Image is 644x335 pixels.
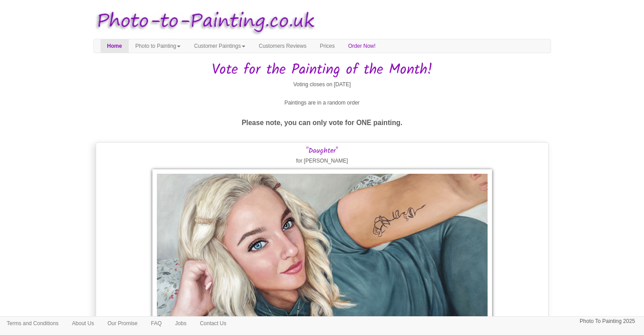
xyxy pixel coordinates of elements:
[252,39,313,53] a: Customers Reviews
[93,62,551,78] h1: Vote for the Painting of the Month!
[101,39,129,53] a: Home
[193,317,233,330] a: Contact Us
[580,317,635,326] p: Photo To Painting 2025
[187,39,252,53] a: Customer Paintings
[168,317,193,330] a: Jobs
[101,317,144,330] a: Our Promise
[144,317,168,330] a: FAQ
[89,4,318,39] img: Photo to Painting
[341,39,382,53] a: Order Now!
[313,39,341,53] a: Prices
[98,147,546,155] h3: "Daughter"
[129,39,187,53] a: Photo to Painting
[93,117,551,129] p: Please note, you can only vote for ONE painting.
[93,80,551,89] p: Voting closes on [DATE]
[93,98,551,108] p: Paintings are in a random order
[65,317,101,330] a: About Us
